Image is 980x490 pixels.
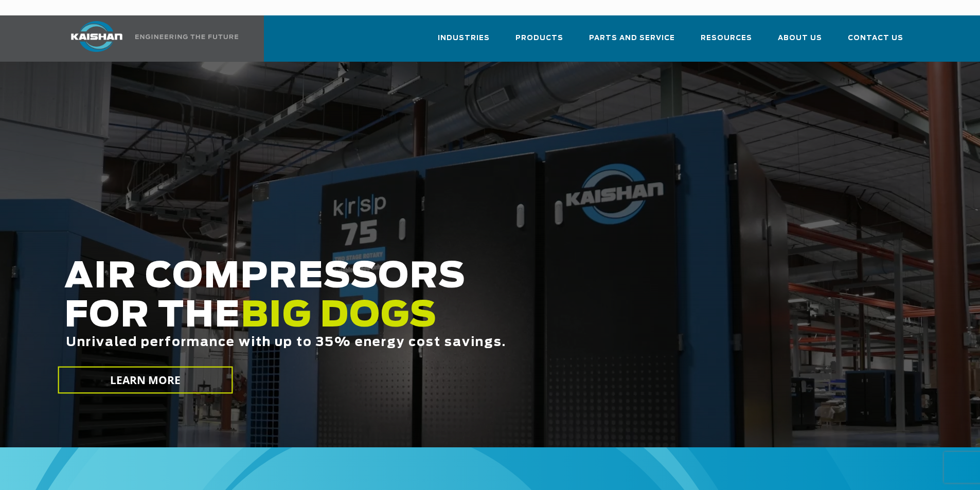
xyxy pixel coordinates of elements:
[515,32,563,44] span: Products
[241,299,437,334] span: BIG DOGS
[778,32,822,44] span: About Us
[110,373,181,388] span: LEARN MORE
[589,32,675,44] span: Parts and Service
[135,34,238,39] img: Engineering the future
[778,25,822,60] a: About Us
[66,336,506,349] span: Unrivaled performance with up to 35% energy cost savings.
[515,25,563,60] a: Products
[701,32,752,44] span: Resources
[848,25,903,60] a: Contact Us
[848,32,903,44] span: Contact Us
[438,25,490,60] a: Industries
[64,258,772,382] h2: AIR COMPRESSORS FOR THE
[438,32,490,44] span: Industries
[58,367,233,394] a: LEARN MORE
[58,21,135,52] img: kaishan logo
[589,25,675,60] a: Parts and Service
[58,15,240,62] a: Kaishan USA
[701,25,752,60] a: Resources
